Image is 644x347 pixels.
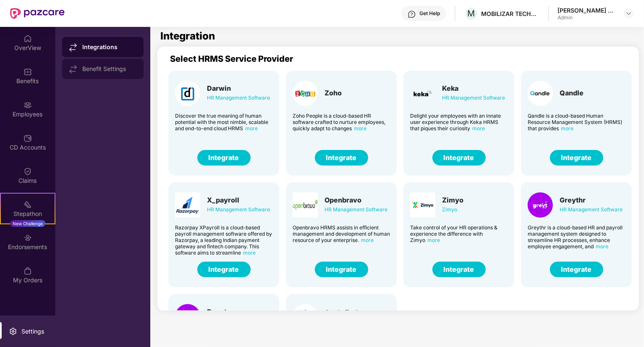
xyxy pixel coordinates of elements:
[207,93,270,103] div: HR Management Software
[325,89,342,97] div: Zoho
[410,224,508,243] div: Take control of your HR operations & experience the difference with Zimyo
[1,210,55,218] div: Stepathon
[175,81,200,106] img: Card Logo
[361,237,374,243] span: more
[410,113,508,131] div: Delight your employees with an innate user experience through Keka HRMS that piques their curiosity
[410,192,435,218] img: Card Logo
[24,34,32,43] img: svg+xml;base64,PHN2ZyBpZD0iSG9tZSIgeG1sbnM9Imh0dHA6Ly93d3cudzMub3JnLzIwMDAvc3ZnIiB3aWR0aD0iMjAiIG...
[325,205,387,214] div: HR Management Software
[626,10,632,17] img: svg+xml;base64,PHN2ZyBpZD0iRHJvcGRvd24tMzJ4MzIiIHhtbG5zPSJodHRwOi8vd3d3LnczLm9yZy8yMDAwL3N2ZyIgd2...
[293,81,318,106] img: Card Logo
[561,125,573,131] span: more
[325,308,390,325] div: Can't find your HRMS?
[293,192,318,218] img: Card Logo
[442,93,505,103] div: HR Management Software
[560,205,623,214] div: HR Management Software
[197,150,251,166] button: Integrate
[207,84,270,92] div: Darwin
[410,81,435,106] img: Card Logo
[82,43,137,51] div: Integrations
[175,304,200,329] img: Card Logo
[325,196,387,204] div: Openbravo
[24,200,32,209] img: svg+xml;base64,PHN2ZyB4bWxucz0iaHR0cDovL3d3dy53My5vcmcvMjAwMC9zdmciIHdpZHRoPSIyMSIgaGVpZ2h0PSIyMC...
[315,262,368,277] button: Integrate
[560,89,584,97] div: Qandle
[419,10,440,17] div: Get Help
[528,113,625,131] div: Qandle is a cloud-based Human Resource Management System (HRMS) that provides
[408,10,416,18] img: svg+xml;base64,PHN2ZyBpZD0iSGVscC0zMngzMiIgeG1sbnM9Imh0dHA6Ly93d3cudzMub3JnLzIwMDAvc3ZnIiB3aWR0aD...
[481,10,540,18] div: MOBILIZAR TECHNOLOGIES PRIVATE LIMITED
[69,65,77,74] img: svg+xml;base64,PHN2ZyB4bWxucz0iaHR0cDovL3d3dy53My5vcmcvMjAwMC9zdmciIHdpZHRoPSIxNy44MzIiIGhlaWdodD...
[9,327,17,336] img: svg+xml;base64,PHN2ZyBpZD0iU2V0dGluZy0yMHgyMCIgeG1sbnM9Imh0dHA6Ly93d3cudzMub3JnLzIwMDAvc3ZnIiB3aW...
[528,192,553,218] img: Card Logo
[550,150,603,166] button: Integrate
[160,31,215,41] h1: Integration
[243,250,256,256] span: more
[560,196,623,204] div: Greythr
[24,167,32,176] img: svg+xml;base64,PHN2ZyBpZD0iQ2xhaW0iIHhtbG5zPSJodHRwOi8vd3d3LnczLm9yZy8yMDAwL3N2ZyIgd2lkdGg9IjIwIi...
[315,150,368,166] button: Integrate
[427,237,440,243] span: more
[550,262,603,277] button: Integrate
[293,224,390,243] div: Openbravo HRMS assists in efficient management and development of human resource of your enterprise.
[24,234,32,242] img: svg+xml;base64,PHN2ZyBpZD0iRW5kb3JzZW1lbnRzIiB4bWxucz0iaHR0cDovL3d3dy53My5vcmcvMjAwMC9zdmciIHdpZH...
[197,262,251,277] button: Integrate
[24,101,32,109] img: svg+xml;base64,PHN2ZyBpZD0iRW1wbG95ZWVzIiB4bWxucz0iaHR0cDovL3d3dy53My5vcmcvMjAwMC9zdmciIHdpZHRoPS...
[245,125,258,131] span: more
[293,304,318,329] img: Card Logo
[442,84,505,92] div: Keka
[10,8,65,19] img: New Pazcare Logo
[19,327,47,336] div: Settings
[175,192,200,218] img: Card Logo
[528,81,553,106] img: Card Logo
[442,205,463,214] div: Zimyo
[24,68,32,76] img: svg+xml;base64,PHN2ZyBpZD0iQmVuZWZpdHMiIHhtbG5zPSJodHRwOi8vd3d3LnczLm9yZy8yMDAwL3N2ZyIgd2lkdGg9Ij...
[10,220,45,227] div: New Challenge
[354,125,367,131] span: more
[24,267,32,275] img: svg+xml;base64,PHN2ZyBpZD0iTXlfT3JkZXJzIiBkYXRhLW5hbWU9Ik15IE9yZGVycyIgeG1sbnM9Imh0dHA6Ly93d3cudz...
[207,196,270,204] div: X_payroll
[432,262,486,277] button: Integrate
[207,205,270,214] div: HR Management Software
[468,8,475,18] span: M
[442,196,463,204] div: Zimyo
[207,308,237,316] div: Repute
[69,43,77,52] img: svg+xml;base64,PHN2ZyB4bWxucz0iaHR0cDovL3d3dy53My5vcmcvMjAwMC9zdmciIHdpZHRoPSIxNy44MzIiIGhlaWdodD...
[558,14,616,21] div: Admin
[175,113,272,131] div: Discover the true meaning of human potential with the most nimble, scalable and end-to-end cloud ...
[472,125,485,131] span: more
[528,224,625,250] div: Greythr is a cloud-based HR and payroll management system designed to streamline HR processes, en...
[175,224,272,256] div: Razorpay XPayroll is a cloud-based payroll management software offered by Razorpay, a leading Ind...
[432,150,486,166] button: Integrate
[82,66,137,72] div: Benefit Settings
[24,134,32,142] img: svg+xml;base64,PHN2ZyBpZD0iQ0RfQWNjb3VudHMiIGRhdGEtbmFtZT0iQ0QgQWNjb3VudHMiIHhtbG5zPSJodHRwOi8vd3...
[558,6,616,14] div: [PERSON_NAME] K [PERSON_NAME]
[293,113,390,131] div: Zoho People is a cloud-based HR software crafted to nurture employees, quickly adapt to changes
[596,243,608,250] span: more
